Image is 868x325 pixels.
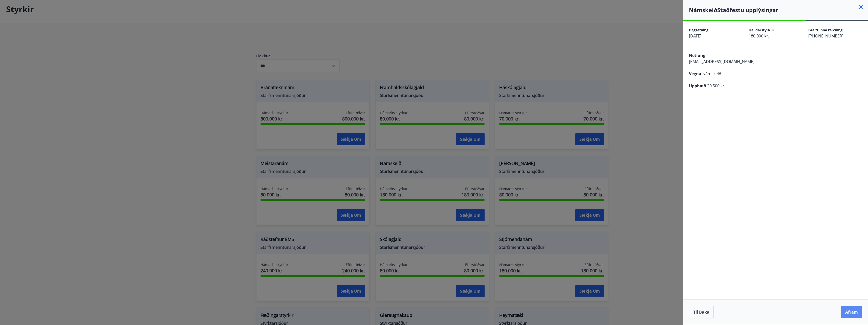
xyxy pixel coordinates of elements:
[808,28,842,32] span: Greitt inná reikning
[749,28,774,32] span: Heildarstyrkur
[707,83,725,89] span: 20.500 kr.
[689,28,708,32] span: Dagsetning
[689,306,714,318] button: Til baka
[689,71,701,76] span: Vegna
[808,33,843,39] span: [PHONE_NUMBER]
[841,306,862,318] button: Áfram
[689,6,868,14] h4: Námskeið Staðfestu upplýsingar
[689,59,754,64] span: [EMAIL_ADDRESS][DOMAIN_NAME]
[689,53,705,58] span: Netfang
[702,71,721,76] span: Námskeið
[749,33,769,39] span: 180.000 kr.
[689,33,701,39] span: [DATE]
[689,83,706,89] span: Upphæð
